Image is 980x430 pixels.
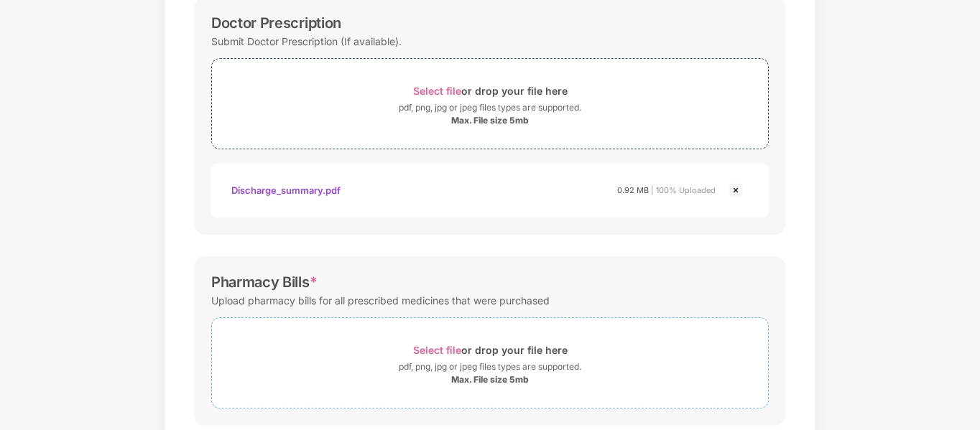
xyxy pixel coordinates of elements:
[211,14,341,32] div: Doctor Prescription
[211,274,317,291] div: Pharmacy Bills
[399,101,581,115] div: pdf, png, jpg or jpeg files types are supported.
[413,81,568,101] div: or drop your file here
[617,185,649,195] span: 0.92 MB
[413,340,568,360] div: or drop your file here
[231,178,341,202] div: Discharge_summary.pdf
[451,115,529,126] div: Max. File size 5mb
[413,85,461,97] span: Select file
[211,32,402,51] div: Submit Doctor Prescription (If available).
[212,329,768,397] span: Select fileor drop your file herepdf, png, jpg or jpeg files types are supported.Max. File size 5mb
[727,182,744,199] img: svg+xml;base64,PHN2ZyBpZD0iQ3Jvc3MtMjR4MjQiIHhtbG5zPSJodHRwOi8vd3d3LnczLm9yZy8yMDAwL3N2ZyIgd2lkdG...
[651,185,716,195] span: | 100% Uploaded
[413,344,461,356] span: Select file
[212,70,768,138] span: Select fileor drop your file herepdf, png, jpg or jpeg files types are supported.Max. File size 5mb
[451,374,529,385] div: Max. File size 5mb
[211,291,550,310] div: Upload pharmacy bills for all prescribed medicines that were purchased
[399,360,581,374] div: pdf, png, jpg or jpeg files types are supported.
